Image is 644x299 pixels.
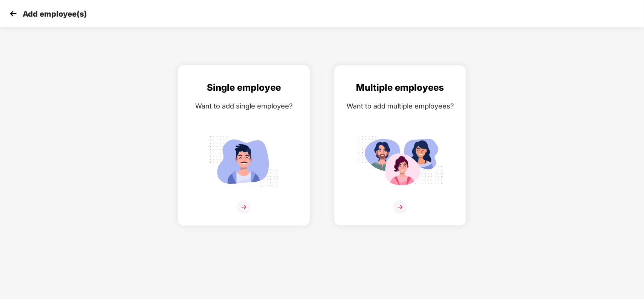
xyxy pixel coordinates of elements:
img: svg+xml;base64,PHN2ZyB4bWxucz0iaHR0cDovL3d3dy53My5vcmcvMjAwMC9zdmciIGlkPSJNdWx0aXBsZV9lbXBsb3llZS... [358,132,442,191]
div: Want to add multiple employees? [342,101,458,112]
img: svg+xml;base64,PHN2ZyB4bWxucz0iaHR0cDovL3d3dy53My5vcmcvMjAwMC9zdmciIHdpZHRoPSIzNiIgaGVpZ2h0PSIzNi... [237,200,251,214]
div: Single employee [186,81,302,95]
img: svg+xml;base64,PHN2ZyB4bWxucz0iaHR0cDovL3d3dy53My5vcmcvMjAwMC9zdmciIGlkPSJTaW5nbGVfZW1wbG95ZWUiIH... [202,132,286,191]
p: Add employee(s) [23,9,87,19]
div: Want to add single employee? [186,101,302,112]
img: svg+xml;base64,PHN2ZyB4bWxucz0iaHR0cDovL3d3dy53My5vcmcvMjAwMC9zdmciIHdpZHRoPSIzNiIgaGVpZ2h0PSIzNi... [393,200,407,214]
img: svg+xml;base64,PHN2ZyB4bWxucz0iaHR0cDovL3d3dy53My5vcmcvMjAwMC9zdmciIHdpZHRoPSIzMCIgaGVpZ2h0PSIzMC... [8,8,19,19]
div: Multiple employees [342,81,458,95]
